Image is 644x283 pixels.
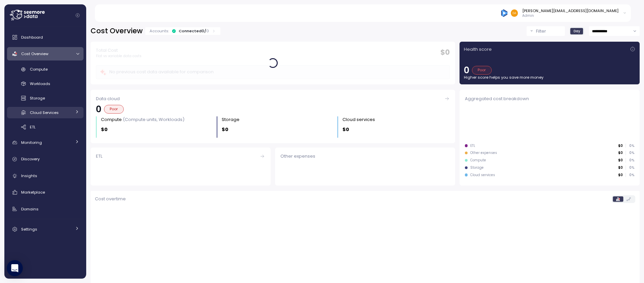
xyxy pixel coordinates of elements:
[626,158,634,163] p: 0 %
[7,260,23,276] div: Open Intercom Messenger
[21,156,40,162] span: Discovery
[536,28,546,35] p: Filter
[7,153,84,166] a: Discovery
[95,196,126,202] p: Cost overtime
[21,190,45,195] span: Marketplace
[7,186,84,199] a: Marketplace
[91,148,271,186] a: ETL
[7,107,84,118] a: Cloud Services
[342,116,375,123] div: Cloud services
[91,90,455,143] a: Data cloud0PoorCompute (Compute units, Workloads)$0Storage $0Cloud services $0
[7,121,84,132] a: ETL
[7,64,84,75] a: Compute
[465,95,634,102] div: Aggregated cost breakdown
[618,158,623,163] p: $0
[618,151,623,155] p: $0
[7,47,84,60] a: Cost Overview
[464,66,469,75] p: 0
[574,29,580,34] span: Day
[7,169,84,183] a: Insights
[96,105,101,114] p: 0
[101,126,108,133] p: $0
[222,126,228,133] p: $0
[123,116,184,123] p: (Compute units, Workloads)
[470,158,486,163] div: Compute
[472,66,492,75] div: Poor
[101,116,184,123] div: Compute
[30,81,50,86] span: Workloads
[21,227,37,232] span: Settings
[7,31,84,44] a: Dashboard
[21,51,48,56] span: Cost Overview
[7,202,84,216] a: Domains
[511,9,518,16] img: 017aaa7af6563226eb73e226eb4f2070
[150,28,169,34] p: Accounts:
[7,136,84,149] a: Monitoring
[30,110,59,115] span: Cloud Services
[618,173,623,177] p: $0
[618,165,623,170] p: $0
[470,173,495,177] div: Cloud services
[21,173,37,178] span: Insights
[522,13,619,18] p: Admin
[145,27,220,35] div: Accounts:Connected0/0
[21,206,39,212] span: Domains
[30,67,48,72] span: Compute
[522,8,619,13] div: [PERSON_NAME][EMAIL_ADDRESS][DOMAIN_NAME]
[21,140,42,145] span: Monitoring
[179,28,209,34] div: Connected 0 /
[626,173,634,177] p: 0 %
[470,144,475,148] div: ETL
[30,95,45,101] span: Storage
[618,144,623,148] p: $0
[464,46,492,53] p: Health score
[222,116,239,123] div: Storage
[626,165,634,170] p: 0 %
[96,153,265,160] div: ETL
[30,124,36,130] span: ETL
[206,28,209,34] p: 0
[626,144,634,148] p: 0 %
[501,9,508,16] img: 684936bde12995657316ed44.PNG
[7,78,84,89] a: Workloads
[7,223,84,236] a: Settings
[470,165,484,170] div: Storage
[527,26,565,36] button: Filter
[91,26,143,36] h2: Cost Overview
[96,95,450,102] div: Data cloud
[280,153,450,160] div: Other expenses
[342,126,349,133] p: $0
[470,151,497,155] div: Other expenses
[626,151,634,155] p: 0 %
[104,105,124,114] div: Poor
[73,13,82,18] button: Collapse navigation
[464,75,635,80] p: Higher score helps you save more money
[7,93,84,104] a: Storage
[21,35,43,40] span: Dashboard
